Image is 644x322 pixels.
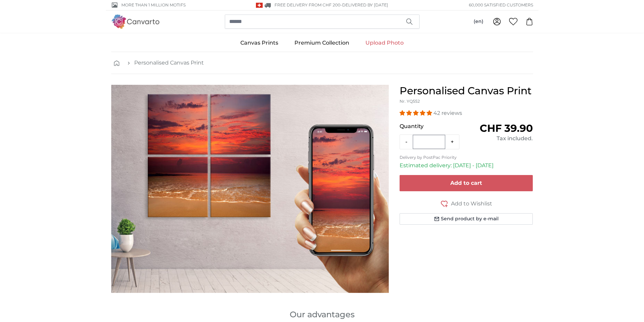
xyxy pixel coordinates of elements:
[275,2,340,7] span: FREE delivery from CHF 200
[400,122,466,130] p: Quantity
[433,110,462,116] span: 42 reviews
[400,135,413,149] button: -
[357,34,412,52] a: Upload Photo
[121,2,186,8] span: More than 1 million motifs
[400,199,533,208] button: Add to Wishlist
[450,180,482,186] span: Add to cart
[466,134,533,143] div: Tax included.
[232,34,286,52] a: Canvas Prints
[400,85,533,97] h1: Personalised Canvas Print
[286,34,357,52] a: Premium Collection
[340,2,388,7] span: -
[256,3,263,8] img: Switzerland
[469,2,533,8] span: 60,000 satisfied customers
[468,16,489,28] button: (en)
[400,162,533,170] p: Estimated delivery: [DATE] - [DATE]
[111,15,160,28] img: Canvarto
[111,85,389,293] img: personalised-canvas-print
[400,110,433,116] span: 4.98 stars
[400,155,533,160] p: Delivery by PostPac Priority
[342,2,388,7] span: Delivered by [DATE]
[111,85,389,293] div: 1 of 1
[451,200,492,208] span: Add to Wishlist
[400,175,533,191] button: Add to cart
[111,309,533,320] h3: Our advantages
[480,122,533,134] span: CHF 39.90
[134,59,204,67] a: Personalised Canvas Print
[400,213,533,225] button: Send product by e-mail
[111,52,533,74] nav: breadcrumbs
[445,135,459,149] button: +
[400,99,420,104] span: Nr. YQ552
